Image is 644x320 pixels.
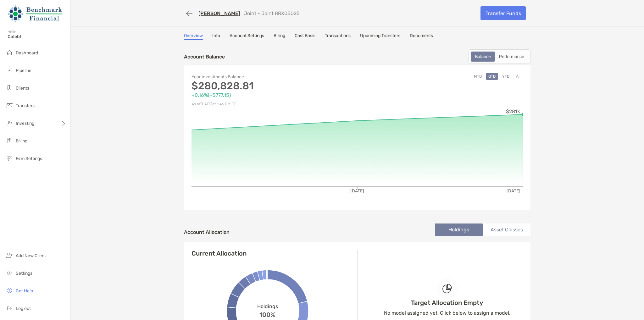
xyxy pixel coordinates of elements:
li: Holdings [435,223,483,236]
h4: Target Allocation Empty [411,299,483,306]
img: clients icon [6,84,13,91]
span: Get Help [16,288,33,294]
span: Holdings [257,303,278,309]
img: investing icon [6,119,13,127]
img: settings icon [6,269,13,277]
h4: Current Allocation [192,250,247,257]
span: Settings [16,271,32,276]
p: +0.16% ( +$777.15 ) [192,91,357,99]
tspan: [DATE] [507,188,520,194]
span: Transfers [16,103,35,108]
span: Firm Settings [16,156,42,161]
a: Transactions [325,33,351,40]
a: Account Settings [230,33,264,40]
h4: Account Allocation [184,229,230,235]
span: Investing [16,121,34,126]
tspan: [DATE] [350,188,364,194]
a: Transfer Funds [480,6,526,20]
span: Caleb! [8,34,66,39]
div: segmented control [469,49,530,64]
button: QTD [486,73,498,80]
img: transfers icon [6,102,13,109]
span: Clients [16,86,29,91]
a: Overview [184,33,203,40]
p: Joint - Joint 8RX05025 [244,10,300,16]
div: Performance [496,52,528,61]
a: Cost Basis [295,33,315,40]
p: Account Balance [184,53,225,61]
span: Dashboard [16,50,38,56]
img: add_new_client icon [6,251,13,259]
img: pipeline icon [6,66,13,74]
div: Balance [471,52,494,61]
a: Billing [274,33,285,40]
li: Asset Classes [483,223,530,236]
img: billing icon [6,137,13,144]
img: firm-settings icon [6,154,13,162]
a: Documents [410,33,433,40]
img: Zoe Logo [8,3,63,25]
span: Add New Client [16,253,46,258]
tspan: $281K [506,108,520,114]
img: dashboard icon [6,49,13,56]
button: All [514,73,523,80]
a: Info [212,33,220,40]
p: No model assigned yet. Click below to assign a model. [384,309,510,317]
button: YTD [500,73,512,80]
span: Pipeline [16,68,31,73]
p: As of [DATE] at 1:46 PM ET [192,100,357,108]
img: logout icon [6,304,13,312]
button: MTD [471,73,484,80]
img: get-help icon [6,287,13,294]
span: 100% [259,309,275,318]
span: Log out [16,306,31,311]
a: Upcoming Transfers [360,33,400,40]
span: Billing [16,138,27,144]
p: Your Investments Balance [192,73,357,81]
a: [PERSON_NAME] [198,10,240,16]
p: $280,828.81 [192,82,357,90]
